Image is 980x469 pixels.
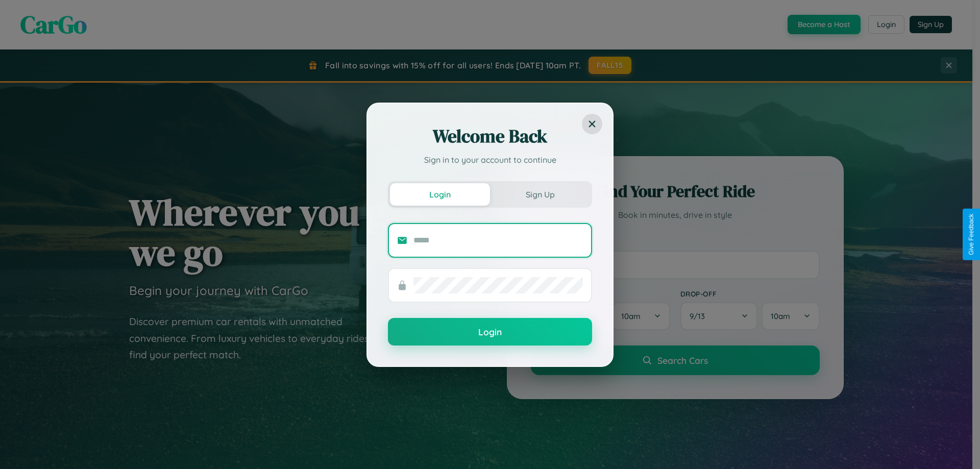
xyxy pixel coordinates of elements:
[388,154,592,166] p: Sign in to your account to continue
[490,183,590,206] button: Sign Up
[968,214,975,255] div: Give Feedback
[388,124,592,149] h2: Welcome Back
[390,183,490,206] button: Login
[388,318,592,345] button: Login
